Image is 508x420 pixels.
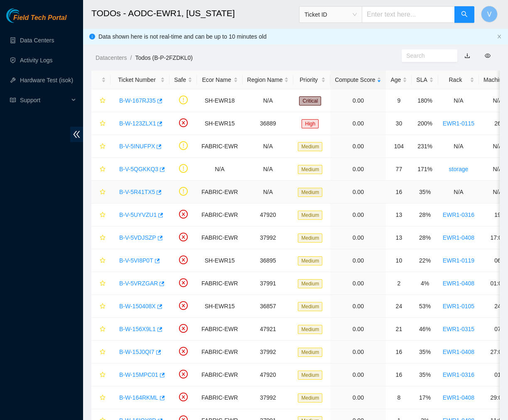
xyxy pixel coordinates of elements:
a: download [464,52,470,59]
td: 37992 [243,386,294,409]
td: 4% [412,272,438,295]
td: 231% [412,135,438,158]
td: N/A [438,135,479,158]
td: 171% [412,158,438,181]
span: close-circle [179,118,188,127]
td: 36895 [243,249,294,272]
span: star [100,349,106,356]
button: star [96,391,106,404]
span: close-circle [179,210,188,219]
span: star [100,372,106,378]
a: EWR1-0408 [443,280,474,287]
span: close-circle [179,393,188,401]
a: Todos (B-P-2FZDKL0) [135,54,192,61]
a: EWR1-0408 [443,394,474,401]
td: 0.00 [330,226,386,249]
span: close-circle [179,347,188,356]
td: 35% [412,341,438,364]
span: star [100,258,106,264]
img: Akamai Technologies [6,8,42,23]
td: 37991 [243,272,294,295]
td: SH-EWR15 [197,295,243,318]
td: FABRIC-EWR [197,364,243,386]
span: Medium [298,325,322,334]
button: download [458,49,476,62]
a: B-W-150408X [119,303,156,309]
span: Medium [298,279,322,288]
td: 36857 [243,295,294,318]
span: close-circle [179,324,188,333]
td: 0.00 [330,181,386,204]
span: star [100,98,106,104]
td: 37992 [243,341,294,364]
a: B-W-156X9L1 [119,326,156,332]
a: EWR1-0315 [443,326,474,332]
td: N/A [438,181,479,204]
a: Hardware Test (isok) [20,77,73,84]
td: 0.00 [330,341,386,364]
td: 13 [386,226,412,249]
td: 35% [412,181,438,204]
td: 0.00 [330,112,386,135]
td: 0.00 [330,318,386,341]
td: 53% [412,295,438,318]
span: Ticket ID [304,8,357,21]
button: star [96,208,106,221]
span: Medium [298,348,322,357]
td: FABRIC-EWR [197,135,243,158]
button: V [481,6,498,22]
button: star [96,300,106,313]
span: Medium [298,165,322,174]
a: EWR1-0408 [443,234,474,241]
a: Activity Logs [20,57,53,64]
span: double-left [70,127,83,142]
td: FABRIC-EWR [197,272,243,295]
td: N/A [243,135,294,158]
td: 21 [386,318,412,341]
a: Akamai TechnologiesField Tech Portal [6,15,66,26]
button: star [96,277,106,290]
span: star [100,143,106,150]
td: 200% [412,112,438,135]
button: star [96,140,106,153]
span: star [100,120,106,127]
span: star [100,326,106,333]
span: exclamation-circle [179,187,188,196]
button: star [96,94,106,107]
span: Support [20,92,69,108]
a: B-V-5VRZGAR [119,280,158,287]
button: star [96,322,106,336]
td: 0.00 [330,249,386,272]
a: EWR1-0115 [443,120,474,127]
a: B-V-5R41TX5 [119,189,155,195]
td: 37992 [243,226,294,249]
td: 8 [386,386,412,409]
a: EWR1-0408 [443,349,474,355]
td: SH-EWR15 [197,249,243,272]
td: N/A [243,158,294,181]
td: 0.00 [330,89,386,112]
a: Datacenters [96,54,127,61]
a: EWR1-0105 [443,303,474,309]
td: N/A [243,181,294,204]
a: Data Centers [20,37,54,44]
button: star [96,231,106,244]
a: B-V-5UYVZU1 [119,211,157,218]
span: search [461,11,468,19]
a: EWR1-0316 [443,211,474,218]
span: Critical [299,96,321,106]
span: exclamation-circle [179,96,188,104]
td: 47921 [243,318,294,341]
span: close-circle [179,255,188,264]
a: B-W-123ZLX1 [119,120,156,127]
td: 0.00 [330,272,386,295]
span: Medium [298,371,322,380]
td: 24 [386,295,412,318]
td: 2 [386,272,412,295]
td: FABRIC-EWR [197,181,243,204]
td: FABRIC-EWR [197,386,243,409]
button: star [96,162,106,176]
span: / [130,54,132,61]
td: 35% [412,364,438,386]
td: 77 [386,158,412,181]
